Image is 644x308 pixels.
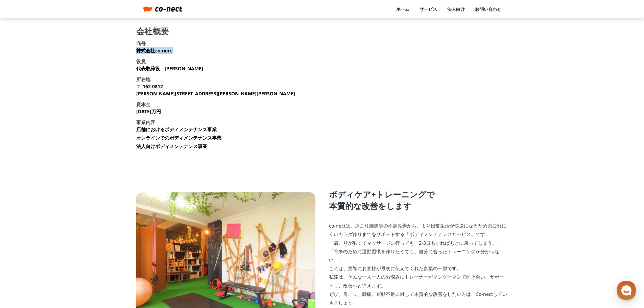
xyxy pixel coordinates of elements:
[136,47,172,54] p: 株式会社co-nect
[136,101,150,108] h3: 資本金
[45,214,87,231] a: チャット
[136,40,146,47] h3: 商号
[136,83,295,97] p: 〒 162-0812 [PERSON_NAME][STREET_ADDRESS][PERSON_NAME][PERSON_NAME]
[136,126,217,133] li: 店舗におけるボディメンテナンス事業
[136,27,169,35] h2: 会社概要
[87,214,130,231] a: 設定
[136,143,207,150] li: 法人向けボディメンテナンス事業
[447,6,465,12] a: 法人向け
[420,6,437,12] a: サービス
[58,225,74,230] span: チャット
[396,6,409,12] a: ホーム
[17,224,29,230] span: ホーム
[136,65,203,72] p: 代表取締役 [PERSON_NAME]
[475,6,501,12] a: お問い合わせ
[136,134,221,141] li: オンラインでのボディメンテナンス事業
[136,108,161,115] p: [DATE]万円
[104,224,113,230] span: 設定
[136,58,146,65] h3: 役員
[136,76,150,83] h3: 所在地
[329,189,508,211] p: ボディケア+トレーニングで 本質的な改善をします
[136,119,155,126] h3: 事業内容
[2,214,45,231] a: ホーム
